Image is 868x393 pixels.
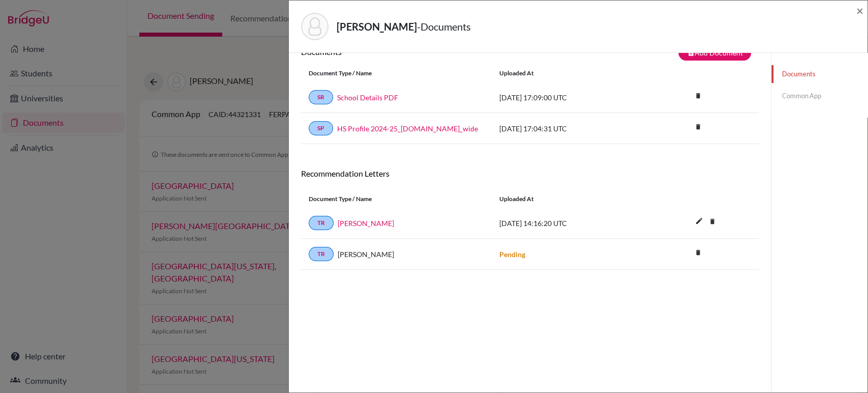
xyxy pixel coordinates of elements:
[301,69,492,78] div: Document Type / Name
[690,90,705,103] a: delete
[687,49,694,57] i: note_add
[704,215,720,229] a: delete
[856,5,863,17] button: Close
[301,194,492,204] div: Document Type / Name
[691,213,707,229] i: edit
[309,216,334,230] a: TR
[704,214,720,229] i: delete
[309,121,333,135] a: SP
[771,87,867,105] a: Common App
[492,194,644,204] div: Uploaded at
[690,119,705,134] i: delete
[690,88,705,103] i: delete
[499,219,567,228] span: [DATE] 14:16:20 UTC
[309,247,334,261] a: TR
[337,92,398,103] a: School Details PDF
[678,45,751,61] button: note_addAdd Document
[771,65,867,83] a: Documents
[338,249,394,260] span: [PERSON_NAME]
[337,20,417,33] strong: [PERSON_NAME]
[492,92,644,103] div: [DATE] 17:09:00 UTC
[856,3,863,18] span: ×
[499,250,525,259] strong: Pending
[690,214,707,230] button: edit
[690,121,705,134] a: delete
[338,218,394,229] a: [PERSON_NAME]
[492,123,644,134] div: [DATE] 17:04:31 UTC
[301,169,759,178] h6: Recommendation Letters
[417,20,471,33] span: - Documents
[690,246,705,260] a: delete
[690,245,705,260] i: delete
[309,90,333,104] a: SR
[337,123,478,134] a: HS Profile 2024-25_[DOMAIN_NAME]_wide
[492,69,644,78] div: Uploaded at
